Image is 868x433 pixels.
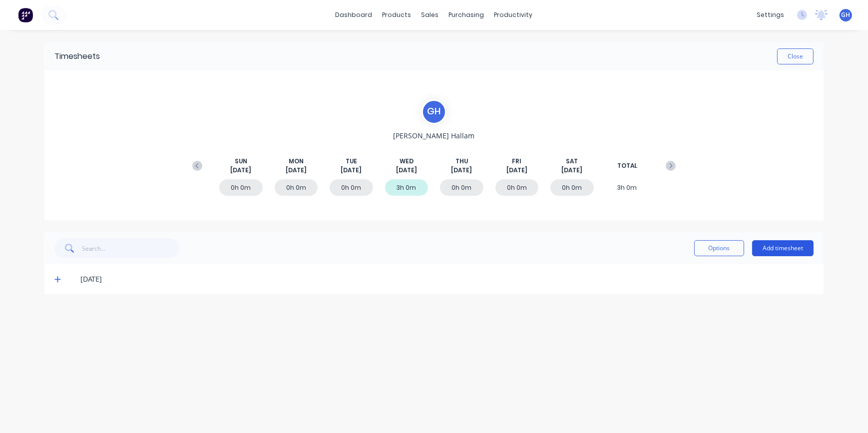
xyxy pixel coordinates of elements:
[495,179,539,196] div: 0h 0m
[561,166,582,175] span: [DATE]
[286,166,307,175] span: [DATE]
[512,157,521,166] span: FRI
[346,157,357,166] span: TUE
[80,274,814,285] div: [DATE]
[506,166,527,175] span: [DATE]
[617,161,637,170] span: TOTAL
[378,7,417,22] div: products
[417,7,444,22] div: sales
[330,179,373,196] div: 0h 0m
[606,179,649,196] div: 3h 0m
[235,157,247,166] span: SUN
[451,166,472,175] span: [DATE]
[550,179,594,196] div: 0h 0m
[566,157,578,166] span: SAT
[289,157,304,166] span: MON
[455,157,468,166] span: THU
[752,7,789,22] div: settings
[440,179,483,196] div: 0h 0m
[444,7,489,22] div: purchasing
[230,166,251,175] span: [DATE]
[394,130,475,141] span: [PERSON_NAME] Hallam
[489,7,538,22] div: productivity
[82,238,180,258] input: Search...
[341,166,362,175] span: [DATE]
[777,48,814,64] button: Close
[396,166,417,175] span: [DATE]
[752,240,814,256] button: Add timesheet
[694,240,744,256] button: Options
[385,179,429,196] div: 3h 0m
[422,99,446,124] div: G H
[331,7,378,22] a: dashboard
[842,10,851,19] span: GH
[400,157,414,166] span: WED
[18,7,33,22] img: Factory
[54,50,100,62] div: Timesheets
[275,179,318,196] div: 0h 0m
[219,179,263,196] div: 0h 0m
